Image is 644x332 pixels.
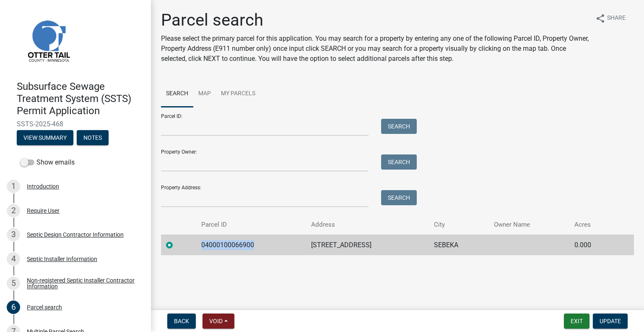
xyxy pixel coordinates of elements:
[306,215,429,235] th: Address
[7,277,20,290] div: 5
[607,13,626,24] span: Share
[77,135,109,142] wm-modal-confirm: Notes
[27,256,97,262] div: Septic Installer Information
[196,235,306,255] td: 04000100066900
[27,183,59,189] div: Introduction
[7,180,20,193] div: 1
[569,215,616,235] th: Acres
[27,304,62,310] div: Parcel search
[429,235,489,255] td: SEBEKA
[595,13,605,24] i: share
[429,215,489,235] th: City
[196,215,306,235] th: Parcel ID
[27,232,124,238] div: Septic Design Contractor Information
[161,10,589,30] h1: Parcel search
[174,318,189,324] span: Back
[216,81,260,107] a: My Parcels
[7,301,20,314] div: 6
[161,34,589,64] p: Please select the primary parcel for this application. You may search for a property by entering ...
[20,157,75,167] label: Show emails
[17,81,144,117] h4: Subsurface Sewage Treatment System (SSTS) Permit Application
[161,81,193,107] a: Search
[381,154,417,170] button: Search
[17,135,73,142] wm-modal-confirm: Summary
[600,318,621,324] span: Update
[17,130,73,145] button: View Summary
[27,208,60,214] div: Require User
[7,252,20,266] div: 4
[203,314,234,329] button: Void
[564,314,589,329] button: Exit
[193,81,216,107] a: Map
[593,314,628,329] button: Update
[77,130,109,145] button: Notes
[17,9,80,72] img: Otter Tail County, Minnesota
[167,314,196,329] button: Back
[209,318,223,324] span: Void
[306,235,429,255] td: [STREET_ADDRESS]
[17,120,134,128] span: SSTS-2025-468
[381,190,417,205] button: Search
[381,119,417,134] button: Search
[489,215,569,235] th: Owner Name
[7,204,20,217] div: 2
[27,277,138,289] div: Non-registered Septic Installer Contractor Information
[589,10,632,26] button: shareShare
[569,235,616,255] td: 0.000
[7,228,20,241] div: 3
